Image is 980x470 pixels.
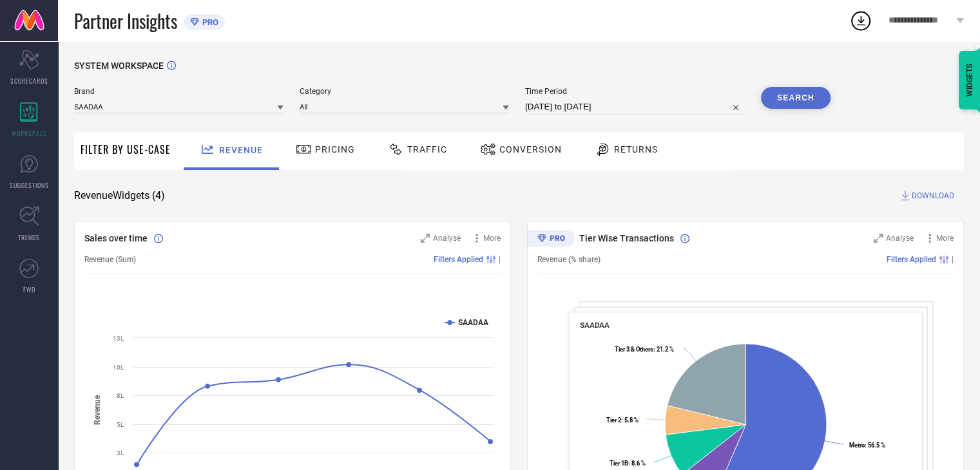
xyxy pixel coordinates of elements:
[315,144,355,155] span: Pricing
[761,87,831,109] button: Search
[849,442,865,449] tspan: Metro
[936,234,954,243] span: More
[407,144,447,155] span: Traffic
[18,232,40,242] span: TRENDS
[117,392,124,399] text: 8L
[434,255,483,264] span: Filters Applied
[610,460,628,467] tspan: Tier 1B
[499,255,501,264] span: |
[433,234,461,243] span: Analyse
[615,346,653,353] tspan: Tier 3 & Others
[952,255,954,264] span: |
[219,145,263,155] span: Revenue
[527,230,575,249] div: Premium
[84,233,148,243] span: Sales over time
[84,255,136,264] span: Revenue (Sum)
[199,17,218,27] span: PRO
[74,61,164,71] span: SYSTEM WORKSPACE
[579,233,674,243] span: Tier Wise Transactions
[614,144,658,155] span: Returns
[615,346,674,353] text: : 21.2 %
[580,321,609,330] span: SAADAA
[113,364,124,371] text: 10L
[23,285,35,294] span: FWD
[10,76,48,86] span: SCORECARDS
[887,255,936,264] span: Filters Applied
[10,180,49,190] span: SUGGESTIONS
[458,318,489,327] text: SAADAA
[12,128,47,138] span: WORKSPACE
[74,189,165,202] span: Revenue Widgets ( 4 )
[912,189,954,202] span: DOWNLOAD
[606,416,621,423] tspan: Tier 2
[117,421,124,428] text: 5L
[300,87,509,96] span: Category
[81,142,171,157] span: Filter By Use-Case
[74,87,283,96] span: Brand
[117,449,124,456] text: 3L
[610,460,646,467] text: : 8.6 %
[525,87,745,96] span: Time Period
[886,234,914,243] span: Analyse
[421,234,430,243] svg: Zoom
[606,416,639,423] text: : 5.8 %
[537,255,600,264] span: Revenue (% share)
[849,442,885,449] text: : 56.5 %
[93,394,102,424] tspan: Revenue
[525,99,745,115] input: Select time period
[499,144,562,155] span: Conversion
[113,335,124,342] text: 13L
[874,234,883,243] svg: Zoom
[849,9,872,32] div: Open download list
[74,8,177,34] span: Partner Insights
[483,234,501,243] span: More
